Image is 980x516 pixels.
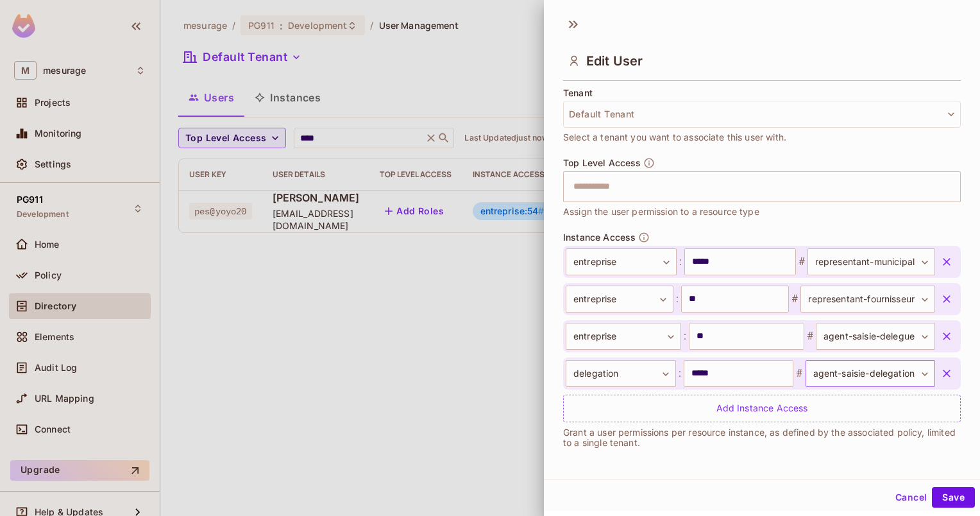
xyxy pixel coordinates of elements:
button: Open [954,185,956,187]
span: Edit User [586,53,643,69]
span: Instance Access [563,232,636,243]
span: Assign the user permission to a resource type [563,205,759,219]
span: Tenant [563,88,593,98]
div: agent-saisie-delegation [806,360,935,387]
span: # [789,291,800,307]
button: Default Tenant [563,101,961,128]
div: Add Instance Access [563,395,961,422]
div: entreprise [566,286,673,313]
p: Grant a user permissions per resource instance, as defined by the associated policy, limited to a... [563,427,961,448]
button: Cancel [890,487,932,508]
div: entreprise [566,248,677,275]
span: : [677,254,684,270]
span: : [681,329,689,344]
div: representant-municipal [807,248,935,275]
div: delegation [566,360,676,387]
span: Select a tenant you want to associate this user with. [563,130,786,144]
span: # [793,366,805,381]
span: Top Level Access [563,158,641,168]
div: agent-saisie-delegue [816,323,935,350]
span: : [676,366,684,381]
div: representant-fournisseur [800,286,935,313]
span: # [796,254,807,270]
div: entreprise [566,323,681,350]
button: Save [932,487,975,508]
span: : [673,291,681,307]
span: # [804,329,816,344]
